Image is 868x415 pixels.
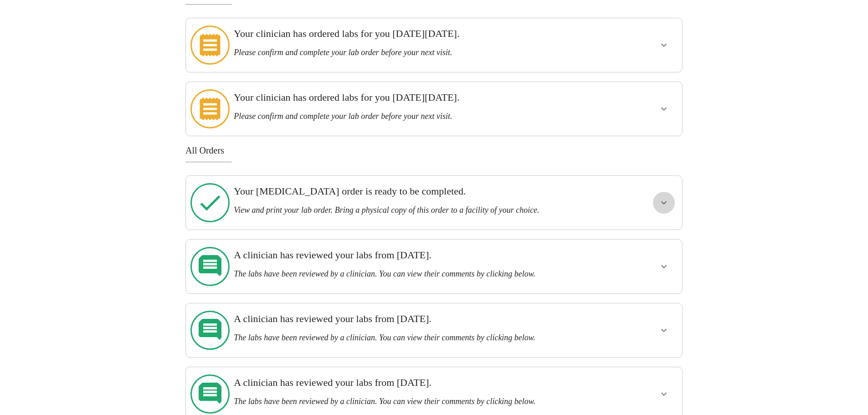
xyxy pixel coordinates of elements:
button: show more [653,34,675,56]
h3: The labs have been reviewed by a clinician. You can view their comments by clicking below. [234,397,586,406]
h3: View and print your lab order. Bring a physical copy of this order to a facility of your choice. [234,205,586,215]
h3: The labs have been reviewed by a clinician. You can view their comments by clicking below. [234,269,586,279]
h3: The labs have been reviewed by a clinician. You can view their comments by clicking below. [234,333,586,343]
h3: Please confirm and complete your lab order before your next visit. [234,112,586,121]
h3: A clinician has reviewed your labs from [DATE]. [234,249,586,261]
h3: A clinician has reviewed your labs from [DATE]. [234,313,586,325]
button: show more [653,383,675,405]
button: show more [653,192,675,214]
h3: A clinician has reviewed your labs from [DATE]. [234,377,586,389]
h3: Please confirm and complete your lab order before your next visit. [234,48,586,57]
h3: All Orders [185,145,683,156]
h3: Your clinician has ordered labs for you [DATE][DATE]. [234,28,586,40]
button: show more [653,256,675,277]
h3: Your [MEDICAL_DATA] order is ready to be completed. [234,185,586,197]
button: show more [653,319,675,341]
button: show more [653,98,675,120]
h3: Your clinician has ordered labs for you [DATE][DATE]. [234,92,586,103]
